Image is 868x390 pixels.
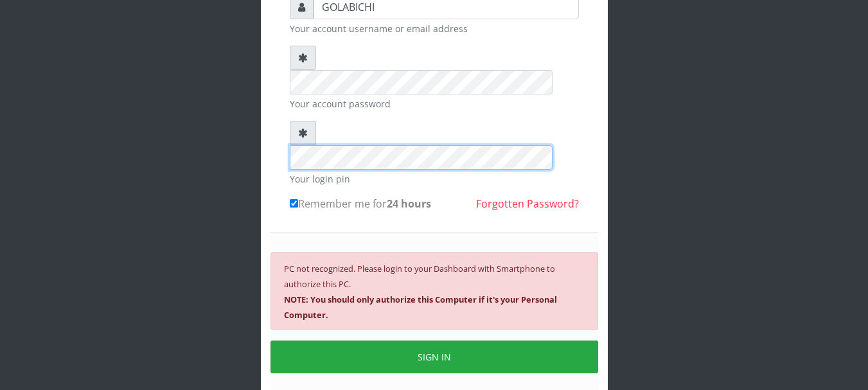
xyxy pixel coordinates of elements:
small: Your account password [290,97,579,111]
small: Your login pin [290,172,579,186]
small: PC not recognized. Please login to your Dashboard with Smartphone to authorize this PC. [284,263,557,321]
b: NOTE: You should only authorize this Computer if it's your Personal Computer. [284,294,557,321]
button: SIGN IN [270,341,598,373]
small: Your account username or email address [290,22,579,35]
a: Forgotten Password? [476,197,579,211]
input: Remember me for24 hours [290,199,298,208]
label: Remember me for [290,196,431,211]
b: 24 hours [387,197,431,211]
